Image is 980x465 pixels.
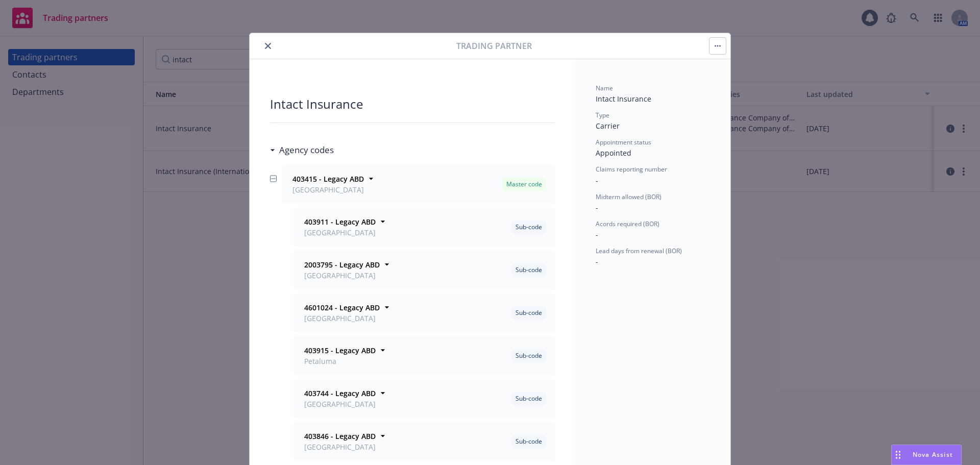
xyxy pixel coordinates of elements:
[506,180,542,189] span: Master code
[596,84,613,92] span: Name
[516,223,542,232] span: Sub-code
[596,94,651,104] span: Intact Insurance
[516,394,542,403] span: Sub-code
[304,388,376,398] strong: 403744 - Legacy ABD
[596,219,659,228] span: Acords required (BOR)
[304,431,376,441] strong: 403846 - Legacy ABD
[304,303,380,312] strong: 4601024 - Legacy ABD
[292,174,364,184] strong: 403415 - Legacy ABD
[516,265,542,275] span: Sub-code
[892,445,904,464] div: Drag to move
[596,138,651,146] span: Appointment status
[516,437,542,446] span: Sub-code
[596,230,598,239] span: -
[270,96,555,112] div: Intact Insurance
[913,450,953,459] span: Nova Assist
[304,442,376,452] span: [GEOGRAPHIC_DATA]
[304,399,376,409] span: [GEOGRAPHIC_DATA]
[516,351,542,360] span: Sub-code
[304,346,376,355] strong: 403915 - Legacy ABD
[596,148,631,158] span: Appointed
[270,143,334,157] div: Agency codes
[596,121,620,131] span: Carrier
[304,260,380,270] strong: 2003795 - Legacy ABD
[596,203,598,212] span: -
[596,111,609,119] span: Type
[891,445,962,465] button: Nova Assist
[304,356,376,366] span: Petaluma
[516,308,542,317] span: Sub-code
[304,227,376,238] span: [GEOGRAPHIC_DATA]
[262,40,274,52] button: close
[304,217,376,227] strong: 403911 - Legacy ABD
[596,165,667,174] span: Claims reporting number
[304,270,380,281] span: [GEOGRAPHIC_DATA]
[596,257,598,266] span: -
[279,143,334,157] h3: Agency codes
[596,192,661,201] span: Midterm allowed (BOR)
[596,247,682,255] span: Lead days from renewal (BOR)
[456,40,532,52] span: Trading partner
[596,176,598,185] span: -
[304,313,380,324] span: [GEOGRAPHIC_DATA]
[292,184,364,195] span: [GEOGRAPHIC_DATA]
